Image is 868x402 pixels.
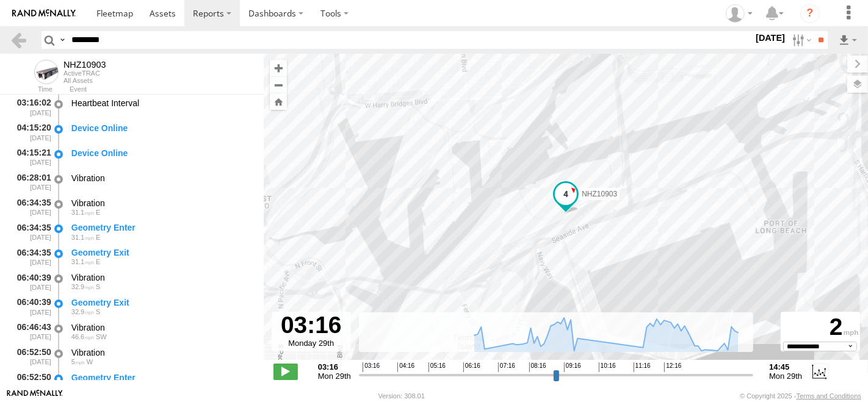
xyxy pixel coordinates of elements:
span: Mon 29th Sep 2025 [769,371,802,381]
div: 06:52:50 [DATE] [10,345,52,368]
div: 06:34:35 [DATE] [10,245,52,268]
div: ActiveTRAC [63,70,106,77]
span: 31.1 [71,258,94,265]
label: Export results as... [837,31,858,49]
div: Device Online [71,148,252,159]
div: Geometry Enter [71,222,252,233]
div: 06:34:35 [DATE] [10,196,52,218]
span: 31.1 [71,209,94,216]
span: 05:16 [429,362,446,372]
span: 31.1 [71,234,94,241]
span: Heading: 244 [96,333,107,340]
div: Zulema McIntosch [722,4,757,23]
a: Back to previous Page [10,31,27,49]
div: Vibration [71,347,252,358]
div: 03:16:02 [DATE] [10,96,52,118]
button: Zoom in [270,60,287,76]
div: 04:15:21 [DATE] [10,146,52,168]
div: Vibration [71,173,252,184]
span: 03:16 [363,362,380,372]
img: rand-logo.svg [12,9,76,18]
div: 06:40:39 [DATE] [10,295,52,318]
div: Geometry Exit [71,297,252,308]
div: 06:28:01 [DATE] [10,171,52,193]
span: Heading: 181 [96,308,100,315]
strong: 03:16 [318,362,351,371]
div: Heartbeat Interval [71,98,252,109]
label: Play/Stop [273,364,298,379]
a: Visit our Website [7,390,63,402]
div: Geometry Exit [71,247,252,258]
span: NHZ10903 [582,190,617,198]
span: 46.6 [71,333,94,340]
span: 07:16 [498,362,515,372]
div: © Copyright 2025 - [740,392,861,400]
span: 5 [71,358,85,365]
div: Event [70,87,264,93]
div: 2 [783,314,858,342]
button: Zoom out [270,76,287,93]
span: Heading: 94 [96,209,100,216]
div: 04:15:20 [DATE] [10,121,52,143]
label: [DATE] [753,31,787,45]
label: Search Query [57,31,67,49]
div: Vibration [71,272,252,283]
span: 32.9 [71,283,94,290]
span: 09:16 [564,362,581,372]
span: Heading: 249 [87,358,93,365]
button: Zoom Home [270,93,287,110]
span: Heading: 94 [96,234,100,241]
span: 06:16 [463,362,480,372]
span: 10:16 [599,362,616,372]
div: Geometry Enter [71,372,252,383]
span: 08:16 [529,362,546,372]
span: Mon 29th Sep 2025 [318,371,351,381]
div: 06:40:39 [DATE] [10,270,52,293]
div: Vibration [71,322,252,333]
div: 06:46:43 [DATE] [10,320,52,343]
span: Heading: 94 [96,258,100,265]
div: Time [10,87,52,93]
div: All Assets [63,77,106,84]
div: 06:52:50 [DATE] [10,370,52,393]
a: Terms and Conditions [797,392,861,400]
strong: 14:45 [769,362,802,371]
div: Device Online [71,123,252,134]
span: 32.9 [71,308,94,315]
div: 06:34:35 [DATE] [10,221,52,243]
label: Search Filter Options [787,31,814,49]
span: 12:16 [664,362,681,372]
i: ? [800,4,820,23]
div: Version: 308.01 [378,392,425,400]
span: 04:16 [397,362,414,372]
span: 11:16 [634,362,651,372]
div: Vibration [71,198,252,209]
div: NHZ10903 - View Asset History [63,60,106,70]
span: Heading: 181 [96,283,100,290]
